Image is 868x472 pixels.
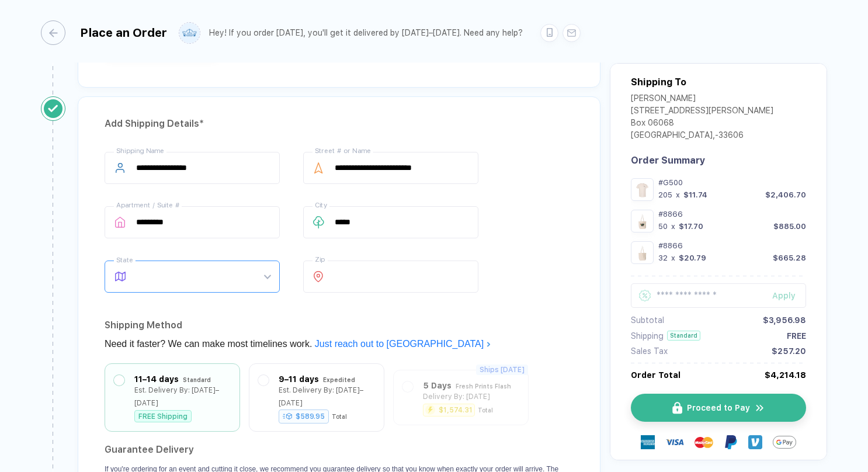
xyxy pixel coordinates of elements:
div: 9–11 days ExpeditedEst. Delivery By: [DATE]–[DATE]$589.95Total [258,373,375,422]
a: Just reach out to [GEOGRAPHIC_DATA] [315,339,491,349]
div: Add Shipping Details [105,114,574,133]
div: Est. Delivery By: [DATE]–[DATE] [134,384,231,409]
div: 11–14 days StandardEst. Delivery By: [DATE]–[DATE]FREE Shipping [114,373,231,422]
img: 83afa34c-dd46-427a-851c-e6d389ee3b59_nt_front_1756994334890.jpg [634,244,651,261]
div: x [670,254,676,262]
div: $257.20 [772,346,806,356]
div: $665.28 [773,254,806,262]
img: express [641,435,655,449]
div: Box 06068 [631,118,773,130]
div: 32 [658,254,668,262]
div: $17.70 [679,222,703,231]
div: Shipping To [631,77,686,88]
div: Total [332,413,347,420]
div: Order Summary [631,155,806,166]
div: Standard [183,373,211,386]
div: Shipping Method [105,316,574,335]
div: Need it faster? We can make most timelines work. [105,335,574,353]
div: x [670,222,676,231]
div: 50 [658,222,668,231]
div: [STREET_ADDRESS][PERSON_NAME] [631,106,773,118]
div: $2,406.70 [765,190,806,199]
div: $589.95 [279,409,329,424]
img: 9ab874da-7bff-4b11-b6c5-be09d20ee0af_nt_front_1753398561310.jpg [634,181,651,198]
div: Apply [772,291,806,300]
img: icon [672,402,682,414]
div: #8866 [658,210,806,218]
div: FREE [787,331,806,341]
div: Sales Tax [631,346,668,356]
div: 205 [658,190,672,199]
div: #G500 [658,178,806,187]
div: $885.00 [773,222,806,231]
div: Est. Delivery By: [DATE]–[DATE] [279,384,375,409]
div: Subtotal [631,315,664,325]
img: GPay [773,431,796,454]
div: $11.74 [683,190,707,199]
div: $20.79 [679,254,706,262]
img: master-card [695,433,713,452]
img: visa [665,433,684,452]
div: Order Total [631,370,680,380]
div: Standard [667,331,700,341]
img: Venmo [748,435,762,449]
img: 0d035426-a137-4540-ae7c-436d9e211992_nt_front_1756958247155.jpg [634,213,651,230]
div: [PERSON_NAME] [631,93,773,106]
div: $3,956.98 [763,315,806,325]
button: Apply [758,283,806,308]
img: icon [755,402,765,414]
div: 11–14 days [134,373,179,386]
div: #8866 [658,241,806,250]
img: user profile [179,23,200,43]
div: 9–11 days [279,373,319,386]
div: FREE Shipping [134,410,192,422]
button: iconProceed to Payicon [631,394,806,422]
img: Paypal [724,435,738,449]
div: $4,214.18 [765,370,806,380]
div: Expedited [323,373,355,386]
div: [GEOGRAPHIC_DATA] , - 33606 [631,130,773,143]
span: Proceed to Pay [687,403,750,412]
div: Hey! If you order [DATE], you'll get it delivered by [DATE]–[DATE]. Need any help? [209,28,523,38]
div: x [675,190,681,199]
div: Shipping [631,331,664,341]
div: Place an Order [80,26,167,40]
h2: Guarantee Delivery [105,440,574,459]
